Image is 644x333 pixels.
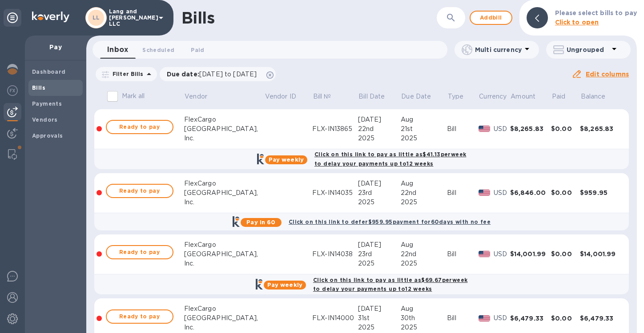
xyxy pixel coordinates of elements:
[448,92,464,101] p: Type
[479,190,491,196] img: USD
[358,198,401,207] div: 2025
[479,315,491,321] img: USD
[312,313,358,323] div: FLX-IN14000
[494,250,510,259] p: USD
[401,188,447,198] div: 22nd
[32,100,62,107] b: Payments
[32,43,79,52] p: Pay
[580,314,621,323] div: $6,479.33
[401,92,431,101] p: Due Date
[401,134,447,143] div: 2025
[580,250,621,258] div: $14,001.99
[184,304,265,313] div: FlexCargo
[401,313,447,323] div: 30th
[142,45,174,55] span: Scheduled
[184,188,265,198] div: [GEOGRAPHIC_DATA],
[581,92,617,101] span: Balance
[32,132,63,139] b: Approvals
[494,188,510,198] p: USD
[106,309,173,324] button: Ready to pay
[185,92,207,101] p: Vendor
[567,45,609,54] p: Ungrouped
[269,156,304,163] b: Pay weekly
[552,92,566,101] p: Paid
[448,92,475,101] span: Type
[358,124,401,134] div: 22nd
[580,188,621,197] div: $959.95
[401,198,447,207] div: 2025
[479,92,507,101] p: Currency
[358,92,396,101] span: Bill Date
[551,124,580,133] div: $0.00
[265,92,296,101] p: Vendor ID
[312,188,358,198] div: FLX-IN14035
[184,313,265,323] div: [GEOGRAPHIC_DATA],
[32,68,66,75] b: Dashboard
[107,44,128,56] span: Inbox
[289,218,491,225] b: Click on this link to defer $959.95 payment for 60 days with no fee
[470,11,512,25] button: Addbill
[401,92,443,101] span: Due Date
[551,250,580,258] div: $0.00
[109,70,144,78] p: Filter Bills
[265,92,308,101] span: Vendor ID
[114,247,165,258] span: Ready to pay
[358,134,401,143] div: 2025
[581,92,606,101] p: Balance
[313,92,343,101] span: Bill №
[510,124,551,133] div: $8,265.83
[580,124,621,133] div: $8,265.83
[167,70,262,79] p: Due date :
[401,323,447,332] div: 2025
[122,91,145,101] p: Mark all
[267,281,302,288] b: Pay weekly
[199,71,257,78] span: [DATE] to [DATE]
[358,240,401,250] div: [DATE]
[313,92,331,101] p: Bill №
[184,124,265,134] div: [GEOGRAPHIC_DATA],
[358,313,401,323] div: 31st
[32,84,45,91] b: Bills
[312,250,358,259] div: FLX-IN14038
[555,19,599,26] b: Click to open
[551,314,580,323] div: $0.00
[184,134,265,143] div: Inc.
[191,45,204,55] span: Paid
[181,8,214,27] h1: Bills
[358,188,401,198] div: 23rd
[401,304,447,313] div: Aug
[494,124,510,134] p: USD
[184,323,265,332] div: Inc.
[447,124,478,134] div: Bill
[184,240,265,250] div: FlexCargo
[511,92,547,101] span: Amount
[510,188,551,197] div: $6,846.00
[475,45,522,54] p: Multi currency
[312,124,358,134] div: FLX-IN13865
[114,311,165,322] span: Ready to pay
[510,314,551,323] div: $6,479.33
[552,92,577,101] span: Paid
[160,67,276,81] div: Due date:[DATE] to [DATE]
[494,313,510,323] p: USD
[479,126,491,132] img: USD
[447,313,478,323] div: Bill
[479,251,491,257] img: USD
[586,71,629,78] u: Edit columns
[358,259,401,268] div: 2025
[184,198,265,207] div: Inc.
[109,8,153,27] p: Lang and [PERSON_NAME] LLC
[401,250,447,259] div: 22nd
[106,184,173,198] button: Ready to pay
[447,188,478,198] div: Bill
[184,259,265,268] div: Inc.
[511,92,535,101] p: Amount
[358,179,401,188] div: [DATE]
[478,12,504,23] span: Add bill
[401,259,447,268] div: 2025
[401,115,447,124] div: Aug
[4,9,21,27] div: Unpin categories
[358,92,385,101] p: Bill Date
[401,124,447,134] div: 21st
[114,122,165,132] span: Ready to pay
